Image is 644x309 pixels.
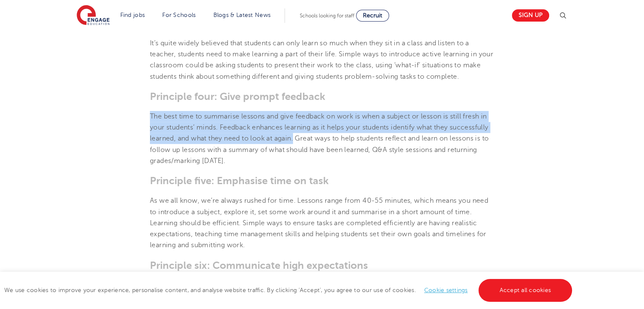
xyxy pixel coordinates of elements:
[478,279,572,302] a: Accept all cookies
[162,12,196,18] a: For Schools
[424,287,468,293] a: Cookie settings
[512,9,549,22] a: Sign up
[213,12,271,18] a: Blogs & Latest News
[150,91,494,102] h3: Principle four: Give prompt feedback
[150,111,494,166] p: The best time to summarise lessons and give feedback on work is when a subject or lesson is still...
[150,38,494,82] p: It’s quite widely believed that students can only learn so much when they sit in a class and list...
[150,259,494,271] h3: Principle six: Communicate high expectations
[300,13,354,19] span: Schools looking for staff
[120,12,145,18] a: Find jobs
[356,10,389,22] a: Recruit
[4,287,574,293] span: We use cookies to improve your experience, personalise content, and analyse website traffic. By c...
[150,195,494,251] p: As we all know, we’re always rushed for time. Lessons range from 40-55 minutes, which means you n...
[150,175,494,187] h3: Principle five: Emphasise time on task
[77,5,110,26] img: Engage Education
[363,12,382,19] span: Recruit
